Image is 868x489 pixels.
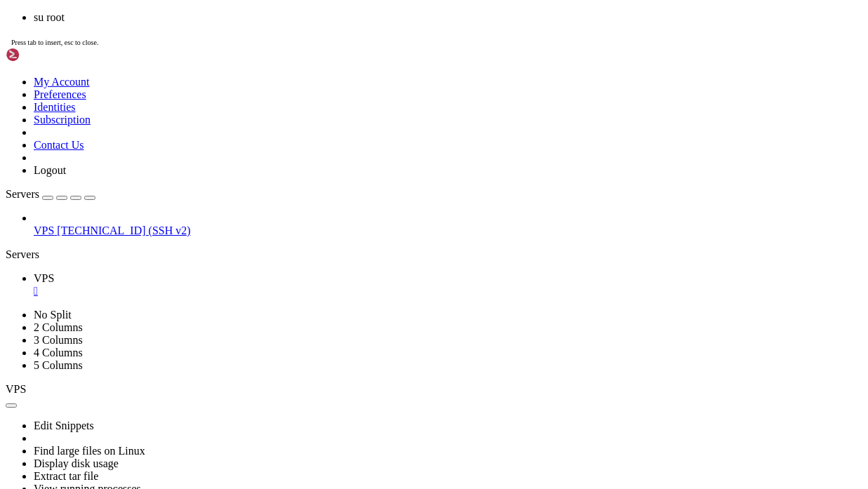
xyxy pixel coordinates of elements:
x-row: [florian@vps2929992 ~]$ ssh florian@[TECHNICAL_ID] [6,18,686,31]
x-row: You can learn more about how to register your system [6,233,686,246]
a: My Account [34,76,90,88]
x-row: : $ su ro [6,271,686,283]
span: ~ [112,272,118,283]
x-row: management capabilities on your system. [6,195,686,208]
a: 2 Columns [34,321,83,333]
x-row: # rhc connect --activation-key <key> --organization <org> [6,157,686,170]
a: No Split [34,309,72,321]
a: Identities [34,101,76,113]
a:  [34,285,862,297]
div: Servers [6,248,862,261]
span: VPS [6,383,26,395]
x-row: Register this system with Red Hat Insights: rhc connect [6,119,686,132]
li: su root [34,11,862,24]
span: Une mise à jour de micrologiciel est disponible pour 1 appareil. [6,57,365,68]
a: Display disk usage [34,457,119,469]
x-row: florian@[TECHNICAL_ID]'s password: [6,31,686,43]
a: Servers [6,188,95,200]
a: Find large files on Linux [34,445,145,457]
img: Shellngn [6,48,86,62]
x-row: View your connected systems at [URL][DOMAIN_NAME] [6,208,686,220]
span: VPS [34,225,54,236]
span: Press tab to insert, esc to close. [11,39,98,46]
span: Exécutez «fwupdmgr get-upgrades» pour plus d'informations. [6,69,331,81]
x-row: Last login: [DATE] from [TECHNICAL_ID] [6,258,686,271]
span: Servers [6,188,39,200]
a: 5 Columns [34,359,83,371]
div: (27, 21) [166,271,171,283]
span: VPS [34,272,54,284]
a: Extract tar file [34,470,98,482]
x-row: Last login: [DATE] from [TECHNICAL_ID] [6,6,686,18]
span: florian@management [6,272,107,283]
a: Contact Us [34,139,84,151]
x-row: using rhc at [URL][DOMAIN_NAME] [6,246,686,258]
span: [TECHNICAL_ID] (SSH v2) [57,225,190,236]
a: 4 Columns [34,347,83,359]
a: Preferences [34,88,86,100]
x-row: The rhc client and Red Hat Insights will enable analytics and additional [6,182,686,195]
a: Subscription [34,114,91,126]
a: VPS [TECHNICAL_ID] (SSH v2) [34,225,862,237]
a: Logout [34,164,66,176]
a: VPS [34,272,862,297]
a: Edit Snippets [34,420,94,431]
x-row: Example: [6,145,686,157]
a: 3 Columns [34,334,83,346]
li: VPS [TECHNICAL_ID] (SSH v2) [34,212,862,237]
x-row: Activate the web console with: systemctl enable --now cockpit.socket [6,94,686,107]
